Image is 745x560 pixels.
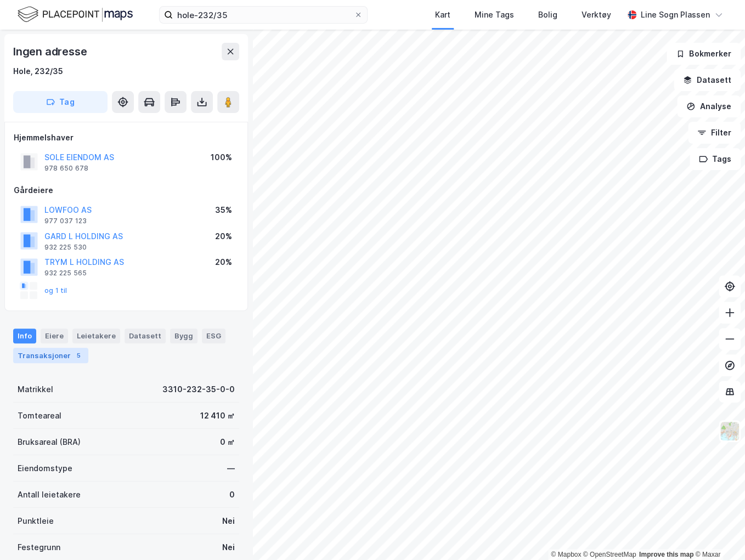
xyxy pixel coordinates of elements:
[18,5,133,24] img: logo.f888ab2527a4732fd821a326f86c7f29.svg
[582,8,611,21] div: Verktøy
[229,488,235,501] div: 0
[674,69,741,91] button: Datasett
[215,230,232,243] div: 20%
[677,95,741,117] button: Analyse
[690,148,741,170] button: Tags
[72,329,120,343] div: Leietakere
[125,329,166,343] div: Datasett
[18,409,61,422] div: Tomteareal
[18,541,60,554] div: Festegrunn
[173,7,354,23] input: Søk på adresse, matrikkel, gårdeiere, leietakere eller personer
[41,329,68,343] div: Eiere
[227,462,235,475] div: —
[162,383,235,396] div: 3310-232-35-0-0
[551,551,581,558] a: Mapbox
[18,383,53,396] div: Matrikkel
[211,151,232,164] div: 100%
[639,551,693,558] a: Improve this map
[14,184,239,197] div: Gårdeiere
[688,122,741,144] button: Filter
[18,514,54,528] div: Punktleie
[435,8,450,21] div: Kart
[13,348,88,363] div: Transaksjoner
[170,329,197,343] div: Bygg
[222,541,235,554] div: Nei
[215,203,232,217] div: 35%
[200,409,235,422] div: 12 410 ㎡
[583,551,636,558] a: OpenStreetMap
[202,329,225,343] div: ESG
[13,91,108,113] button: Tag
[220,435,235,449] div: 0 ㎡
[690,507,745,560] iframe: Chat Widget
[73,350,84,361] div: 5
[44,269,87,278] div: 932 225 565
[222,514,235,528] div: Nei
[18,488,81,501] div: Antall leietakere
[18,435,81,449] div: Bruksareal (BRA)
[44,217,87,225] div: 977 037 123
[538,8,557,21] div: Bolig
[13,43,89,60] div: Ingen adresse
[719,421,740,442] img: Z
[215,256,232,269] div: 20%
[641,8,710,21] div: Line Sogn Plassen
[13,65,63,78] div: Hole, 232/35
[14,131,239,144] div: Hjemmelshaver
[18,462,72,475] div: Eiendomstype
[44,164,88,173] div: 978 650 678
[44,243,87,252] div: 932 225 530
[667,43,741,65] button: Bokmerker
[690,507,745,560] div: Kontrollprogram for chat
[13,329,36,343] div: Info
[475,8,514,21] div: Mine Tags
